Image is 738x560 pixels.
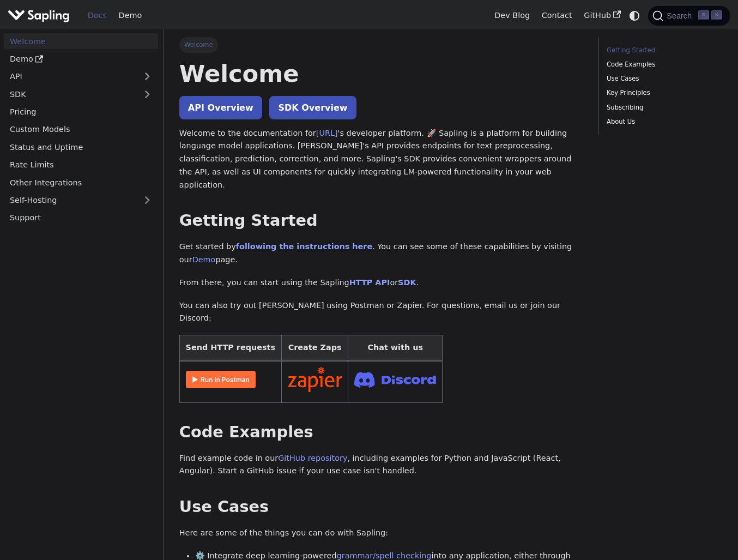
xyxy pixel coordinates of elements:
a: HTTP API [349,278,390,287]
p: Here are some of the things you can do with Sapling: [179,527,583,540]
a: Self-Hosting [4,192,158,208]
a: Subscribing [607,103,718,113]
img: Join Discord [354,369,436,391]
p: Welcome to the documentation for 's developer platform. 🚀 Sapling is a platform for building lang... [179,127,583,192]
kbd: K [711,10,722,20]
a: [URL] [316,129,338,137]
a: Docs [82,7,113,24]
span: Search [663,11,698,20]
a: Demo [192,255,216,264]
a: Custom Models [4,122,158,137]
a: Rate Limits [4,157,158,173]
img: Connect in Zapier [288,367,342,392]
button: Search (Command+K) [648,6,730,26]
button: Expand sidebar category 'SDK' [136,86,158,102]
a: Demo [113,7,148,24]
p: Find example code in our , including examples for Python and JavaScript (React, Angular). Start a... [179,452,583,478]
a: Pricing [4,104,158,120]
a: Welcome [4,33,158,49]
h1: Welcome [179,59,583,88]
img: Sapling.ai [8,8,70,23]
img: Run in Postman [186,371,256,388]
a: Code Examples [607,59,718,70]
h2: Getting Started [179,211,583,231]
nav: Breadcrumbs [179,37,583,52]
p: From there, you can start using the Sapling or . [179,276,583,290]
th: Create Zaps [281,335,348,361]
p: Get started by . You can see some of these capabilities by visiting our page. [179,240,583,267]
a: Sapling.ai [8,8,74,23]
span: Welcome [179,37,218,52]
a: following the instructions here [236,242,372,251]
a: Key Principles [607,88,718,98]
a: About Us [607,117,718,127]
a: Contact [536,7,578,24]
a: Getting Started [607,45,718,56]
a: API Overview [179,96,262,119]
kbd: ⌘ [698,10,709,20]
a: SDK Overview [269,96,356,119]
a: Demo [4,51,158,67]
a: Use Cases [607,74,718,84]
a: SDK [4,86,136,102]
a: Dev Blog [488,7,535,24]
a: SDK [398,278,416,287]
a: grammar/spell checking [337,551,432,560]
th: Chat with us [348,335,443,361]
a: Other Integrations [4,174,158,190]
a: Support [4,210,158,226]
h2: Code Examples [179,423,583,442]
a: GitHub repository [278,454,347,462]
a: Status and Uptime [4,139,158,155]
a: GitHub [578,7,626,24]
button: Switch between dark and light mode (currently system mode) [627,8,643,23]
h2: Use Cases [179,497,583,517]
p: You can also try out [PERSON_NAME] using Postman or Zapier. For questions, email us or join our D... [179,299,583,326]
th: Send HTTP requests [179,335,281,361]
button: Expand sidebar category 'API' [136,69,158,85]
a: API [4,69,136,85]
